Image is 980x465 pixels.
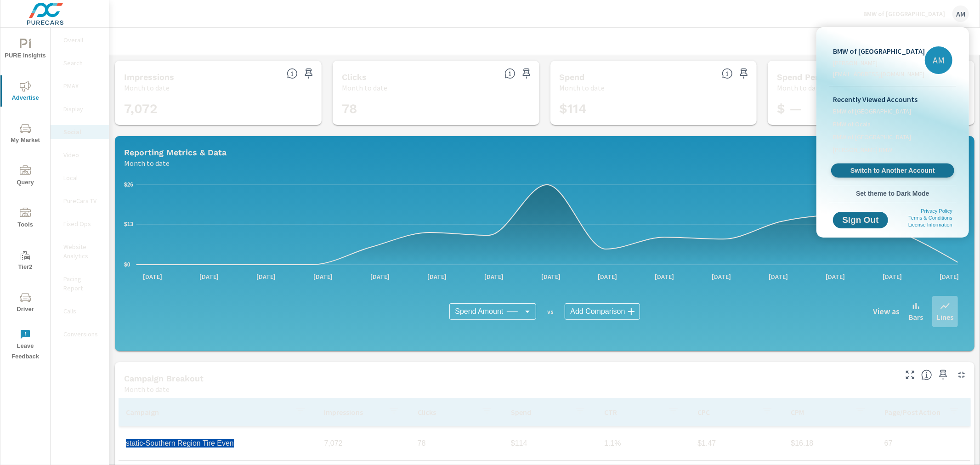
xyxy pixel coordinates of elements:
[829,185,956,202] button: Set theme to Dark Mode
[831,164,954,178] a: Switch to Another Account
[909,215,952,221] a: Terms & Conditions
[833,58,925,68] p: [PERSON_NAME]
[833,212,888,228] button: Sign Out
[833,69,925,79] p: [EMAIL_ADDRESS][DOMAIN_NAME]
[925,46,952,74] div: AM
[833,119,871,129] span: BMW of Ocala
[833,132,911,142] span: BMW of [GEOGRAPHIC_DATA]
[833,107,911,116] span: BMW of [GEOGRAPHIC_DATA]
[833,94,952,105] p: Recently Viewed Accounts
[833,45,925,57] p: BMW of [GEOGRAPHIC_DATA]
[908,222,952,227] a: License Information
[833,189,952,198] span: Set theme to Dark Mode
[833,145,892,154] span: [PERSON_NAME] BMW
[836,166,949,175] span: Switch to Another Account
[921,208,952,214] a: Privacy Policy
[840,216,881,224] span: Sign Out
